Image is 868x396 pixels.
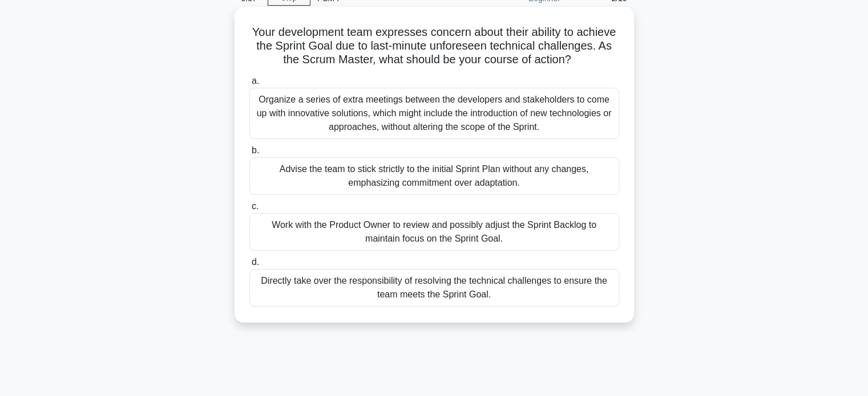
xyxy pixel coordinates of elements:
span: b. [252,145,259,155]
div: Organize a series of extra meetings between the developers and stakeholders to come up with innov... [249,88,619,139]
h5: Your development team expresses concern about their ability to achieve the Sprint Goal due to las... [248,25,620,67]
span: c. [252,201,259,211]
div: Directly take over the responsibility of resolving the technical challenges to ensure the team me... [249,269,619,307]
span: a. [252,76,259,85]
div: Work with the Product Owner to review and possibly adjust the Sprint Backlog to maintain focus on... [249,213,619,251]
span: d. [252,257,259,267]
div: Advise the team to stick strictly to the initial Sprint Plan without any changes, emphasizing com... [249,157,619,195]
